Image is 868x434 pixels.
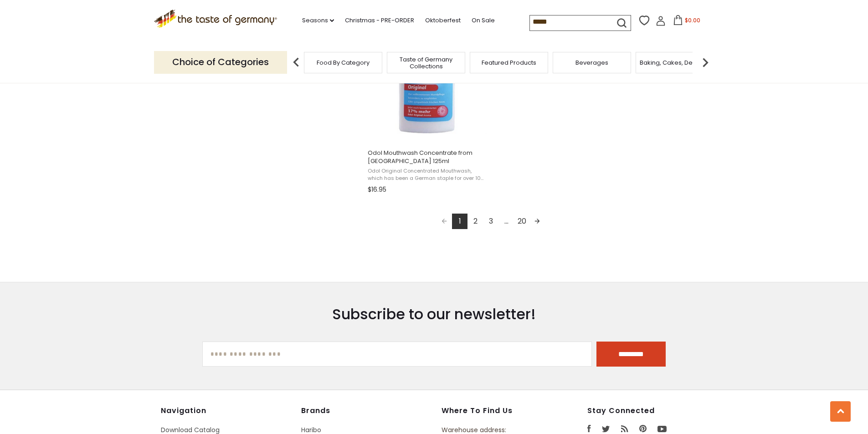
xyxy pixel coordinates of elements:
a: Oktoberfest [425,15,461,26]
a: 20 [514,214,529,229]
a: Featured Products [482,59,536,66]
a: On Sale [472,15,495,26]
span: Odol Mouthwash Concentrate from [GEOGRAPHIC_DATA] 125ml [368,149,486,165]
a: Christmas - PRE-ORDER [345,15,414,26]
a: 2 [467,214,483,229]
a: Next page [529,214,545,229]
div: Pagination [368,214,614,232]
img: previous arrow [287,53,305,71]
span: Odol Original Concentrated Mouthwash, which has been a German staple for over 100 years, is inten... [368,168,486,182]
a: Baking, Cakes, Desserts [640,59,710,66]
h4: Brands [301,406,432,415]
h4: Stay Connected [587,406,708,415]
p: Choice of Categories [154,51,287,73]
a: Beverages [575,59,608,66]
a: Food By Category [317,59,370,66]
h4: Where to find us [442,406,545,415]
a: Seasons [302,15,334,26]
span: $16.95 [368,185,386,194]
a: Taste of Germany Collections [390,56,462,70]
a: 3 [483,214,498,229]
img: next arrow [696,53,714,71]
a: Odol Mouthwash Concentrate from Germany 125ml [366,5,487,197]
button: $0.00 [668,15,706,29]
span: $0.00 [685,16,700,24]
h3: Subscribe to our newsletter! [202,305,666,323]
a: 1 [452,214,467,229]
h4: Navigation [161,406,292,415]
span: ... [498,214,514,229]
